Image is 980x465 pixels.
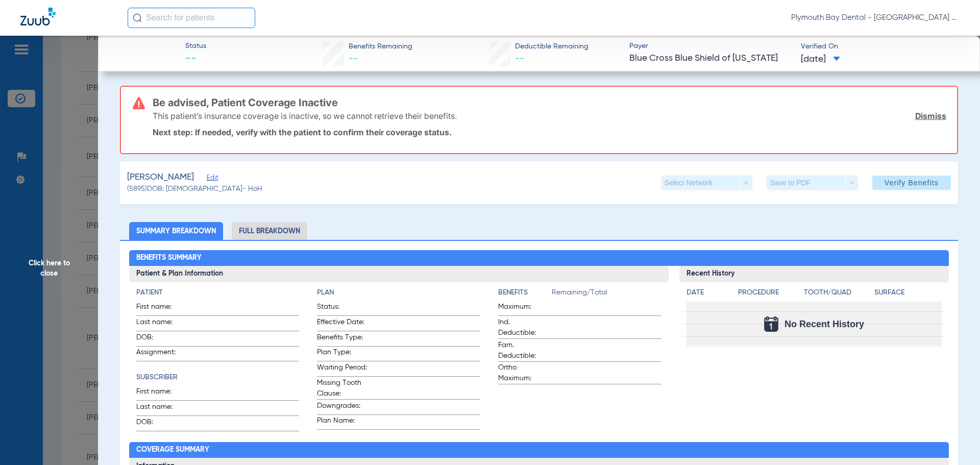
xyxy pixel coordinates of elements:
[153,97,946,108] h3: Be advised, Patient Coverage Inactive
[738,287,800,298] h4: Procedure
[317,362,367,376] span: Waiting Period:
[207,174,216,184] span: Edit
[133,97,145,109] img: error-icon
[317,287,480,298] h4: Plan
[801,41,964,52] span: Verified On
[915,111,946,121] a: Dismiss
[629,52,792,65] span: Blue Cross Blue Shield of [US_STATE]
[317,347,367,361] span: Plan Type:
[317,415,367,429] span: Plan Name:
[232,222,307,240] li: Full Breakdown
[552,287,661,302] span: Remaining/Total
[804,287,871,302] app-breakdown-title: Tooth/Quad
[498,362,548,384] span: Ortho Maximum:
[127,184,262,194] span: (5895) DOB: [DEMOGRAPHIC_DATA] - HoH
[515,54,524,63] span: --
[874,287,942,298] h4: Surface
[128,8,255,28] input: Search for patients
[136,372,300,383] h4: Subscriber
[136,347,186,361] span: Assignment:
[679,266,949,282] h3: Recent History
[791,13,960,23] span: Plymouth Bay Dental - [GEOGRAPHIC_DATA] Dental
[317,401,367,414] span: Downgrades:
[498,302,548,315] span: Maximum:
[153,111,457,121] p: This patient’s insurance coverage is inactive, so we cannot retrieve their benefits.
[136,287,300,298] h4: Patient
[498,287,552,302] app-breakdown-title: Benefits
[317,332,367,346] span: Benefits Type:
[801,53,840,66] span: [DATE]
[498,340,548,361] span: Fam. Deductible:
[129,222,223,240] li: Summary Breakdown
[133,13,142,22] img: Search Icon
[136,302,186,315] span: First name:
[764,316,778,332] img: Calendar
[317,378,367,399] span: Missing Tooth Clause:
[515,41,589,52] span: Deductible Remaining
[317,302,367,315] span: Status:
[136,402,186,415] span: Last name:
[185,41,206,52] span: Status
[738,287,800,302] app-breakdown-title: Procedure
[687,287,729,298] h4: Date
[349,54,358,63] span: --
[785,319,864,329] span: No Recent History
[687,287,729,302] app-breakdown-title: Date
[129,266,669,282] h3: Patient & Plan Information
[804,287,871,298] h4: Tooth/Quad
[136,386,186,400] span: First name:
[317,317,367,331] span: Effective Date:
[129,250,949,266] h2: Benefits Summary
[872,176,951,190] button: Verify Benefits
[136,417,186,431] span: DOB:
[185,52,206,66] span: --
[153,127,946,137] p: Next step: If needed, verify with the patient to confirm their coverage status.
[349,41,412,52] span: Benefits Remaining
[629,41,792,52] span: Payer
[885,179,939,187] span: Verify Benefits
[498,287,552,298] h4: Benefits
[874,287,942,302] app-breakdown-title: Surface
[129,442,949,458] h2: Coverage Summary
[127,171,194,184] span: [PERSON_NAME]
[498,317,548,338] span: Ind. Deductible:
[136,317,186,331] span: Last name:
[136,332,186,346] span: DOB:
[929,416,980,465] iframe: Chat Widget
[20,8,56,26] img: Zuub Logo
